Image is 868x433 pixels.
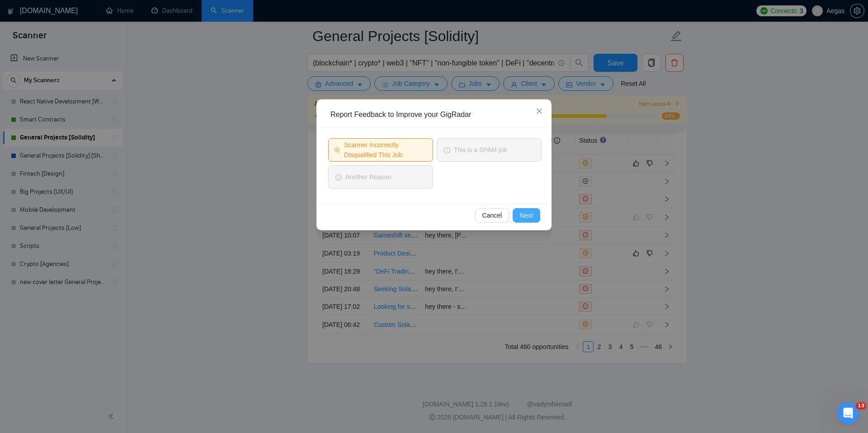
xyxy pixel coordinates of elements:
iframe: Intercom live chat [837,402,859,424]
span: close [536,107,543,115]
button: Cancel [475,208,509,223]
div: Report Feedback to Improve your GigRadar [330,110,544,120]
span: Cancel [482,210,502,220]
span: Scanner Incorrectly Disqualified This Job [344,140,427,160]
span: 13 [856,402,866,410]
button: Close [527,99,552,124]
button: Scanner Incorrectly Disqualified This Job [328,138,433,162]
button: frownAnother Reason [328,165,433,189]
button: Next [513,208,540,223]
span: Next [520,210,533,220]
button: exclamation-circleThis is a SPAM job [437,138,542,162]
